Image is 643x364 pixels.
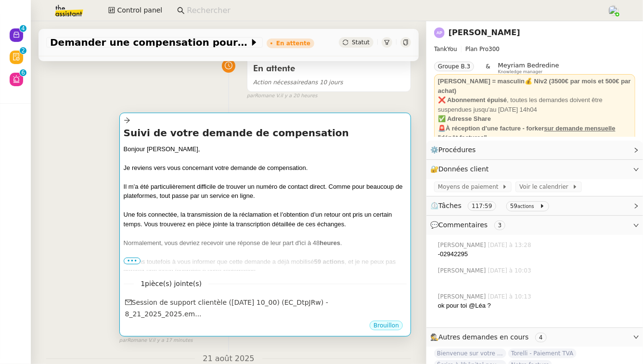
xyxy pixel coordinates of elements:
[438,165,489,173] span: Données client
[50,38,249,47] span: Demander une compensation pour réservation de voiture
[280,92,317,100] span: il y a 20 heures
[486,62,490,74] span: &
[426,196,643,215] div: ⏲️Tâches 117:59 59actions
[438,301,635,311] div: ok pour toi @Léa ?
[438,333,529,341] span: Autres demandes en cours
[438,115,491,122] strong: ✅ Adresse Share
[488,292,533,301] span: [DATE] à 10:13
[438,221,488,229] span: Commentaires
[498,62,559,69] span: Meyriam Bedredine
[438,95,631,114] div: , toutes les demandes doivent être suspendues jusqu'au [DATE] 14h04
[430,164,493,175] span: 🔐
[465,46,489,52] span: Plan Pro
[438,292,488,301] span: [PERSON_NAME]
[430,333,551,341] span: 🕵️
[145,280,202,287] span: pièce(s) jointe(s)
[494,221,506,230] nz-tag: 3
[468,201,496,211] nz-tag: 117:59
[124,182,407,201] div: Il m’a été particulièrement difficile de trouver un numéro de contact direct. Comme pour beaucoup...
[119,337,193,345] small: Romane V.
[434,62,474,71] nz-tag: Groupe B.3
[117,5,162,16] span: Control panel
[320,239,340,247] strong: heures
[373,322,399,329] span: Brouillon
[438,96,507,104] strong: ❌ Abonnement épuisé
[253,79,304,86] span: Action nécessaire
[125,297,397,320] div: Session de support clientèle ([DATE] 10_00) (EC_DtpJRw) - 8_21_2025_2025.em...
[449,28,520,37] a: [PERSON_NAME]
[426,328,643,347] div: 🕵️Autres demandes en cours 4
[352,39,370,46] span: Statut
[124,257,407,276] div: Je tiens toutefois à vous informer que cette demande a déjà mobilisé , et je ne peux pas garantir...
[124,144,407,154] div: Bonjour [PERSON_NAME],
[20,25,26,32] nz-badge-sup: 4
[438,125,616,142] strong: 🚨À réception d'une facture - forker
[438,266,488,275] span: [PERSON_NAME]
[438,146,476,154] span: Procédures
[253,79,343,86] span: dans 10 jours
[124,258,141,264] span: •••
[517,204,534,209] small: actions
[438,78,631,94] strong: [PERSON_NAME] = masculin💰 Niv2 (3500€ par mois et 500€ par achat)
[498,69,543,75] span: Knowledge manager
[426,141,643,159] div: ⚙️Procédures
[426,216,643,234] div: 💬Commentaires 3
[430,144,480,156] span: ⚙️
[508,349,577,358] span: Torelli - Paiement TVA
[498,62,559,74] app-user-label: Knowledge manager
[124,238,407,248] div: Normalement, vous devriez recevoir une réponse de leur part d'ici à 48 .
[438,182,502,192] span: Moyens de paiement
[434,349,506,358] span: Bienvenue sur votre nouvel espace en ligne Pajemploi
[535,333,547,342] nz-tag: 4
[247,92,255,100] span: par
[276,40,310,46] div: En attente
[20,69,26,76] nz-badge-sup: 6
[438,241,488,249] span: [PERSON_NAME]
[430,202,553,209] span: ⏲️
[434,46,457,52] span: TankYou
[103,4,168,17] button: Control panel
[519,182,572,192] span: Voir le calendrier
[20,47,26,54] nz-badge-sup: 2
[430,221,509,229] span: 💬
[253,65,295,73] span: En attente
[187,4,597,17] input: Rechercher
[489,46,500,52] span: 300
[314,258,345,265] strong: 59 actions
[488,241,533,249] span: [DATE] à 13:28
[488,266,533,275] span: [DATE] à 10:03
[21,69,25,78] p: 6
[153,337,193,345] span: il y a 17 minutes
[247,92,318,100] small: Romane V.
[426,160,643,179] div: 🔐Données client
[124,126,407,140] h4: Suivi de votre demande de compensation
[134,278,208,289] span: 1
[608,5,619,16] img: users%2FPPrFYTsEAUgQy5cK5MCpqKbOX8K2%2Favatar%2FCapture%20d%E2%80%99e%CC%81cran%202023-06-05%20a%...
[21,25,25,34] p: 4
[438,202,462,209] span: Tâches
[124,163,407,173] div: Je reviens vers vous concernant votre demande de compensation.
[119,337,128,345] span: par
[124,210,407,229] div: Une fois connectée, la transmission de la réclamation et l’obtention d’un retour ont pris un cert...
[438,249,635,259] div: -02942295
[21,47,25,56] p: 2
[510,203,517,209] span: 59
[434,27,445,38] img: svg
